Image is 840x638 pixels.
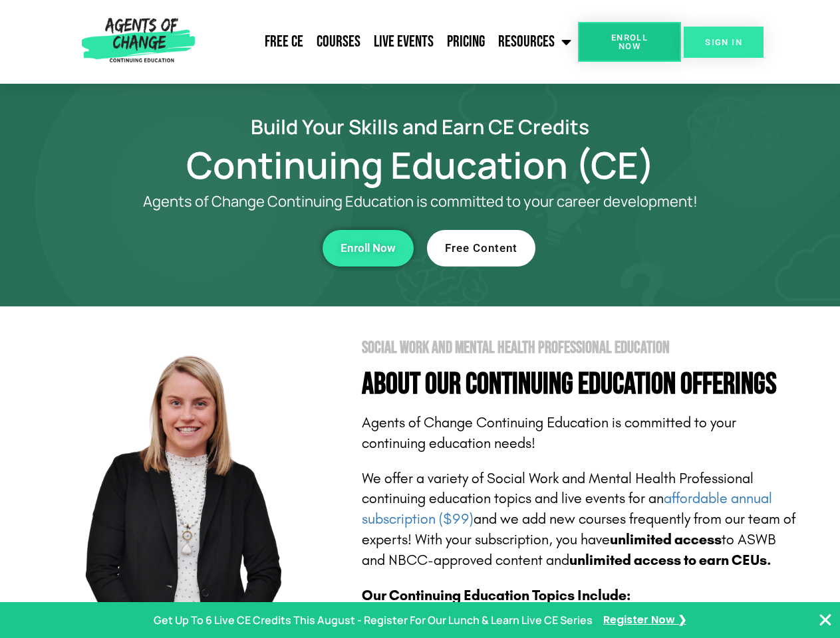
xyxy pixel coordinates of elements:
span: Enroll Now [599,33,660,51]
a: Register Now ❯ [603,611,686,630]
a: Live Events [367,25,440,58]
a: Enroll Now [323,230,414,266]
p: Agents of Change Continuing Education is committed to your career development! [94,193,746,210]
a: Enroll Now [578,22,681,62]
h1: Continuing Education (CE) [41,150,799,180]
a: Courses [310,25,367,58]
button: Close Banner [817,612,833,628]
a: Resources [491,25,578,58]
b: Our Continuing Education Topics Include: [362,587,630,604]
span: Agents of Change Continuing Education is committed to your continuing education needs! [362,414,736,452]
h2: Social Work and Mental Health Professional Education [362,340,799,356]
b: unlimited access to earn CEUs. [569,552,771,569]
a: Free CE [258,25,310,58]
a: Free Content [427,230,535,266]
span: Enroll Now [341,243,396,254]
a: Pricing [440,25,491,58]
span: Free Content [445,243,517,254]
p: We offer a variety of Social Work and Mental Health Professional continuing education topics and ... [362,469,799,571]
p: Get Up To 6 Live CE Credits This August - Register For Our Lunch & Learn Live CE Series [154,611,593,630]
b: unlimited access [610,531,722,548]
h2: Build Your Skills and Earn CE Credits [41,117,799,136]
span: SIGN IN [705,38,742,47]
nav: Menu [200,25,578,58]
a: SIGN IN [684,27,764,58]
h4: About Our Continuing Education Offerings [362,370,799,399]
